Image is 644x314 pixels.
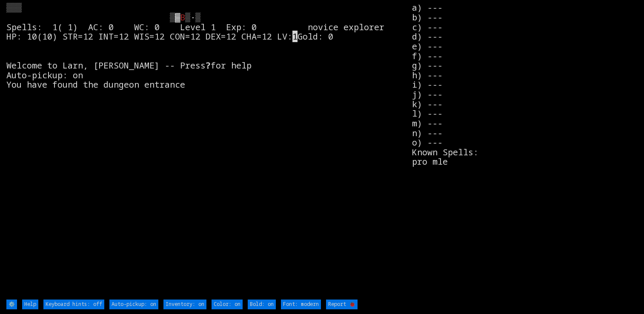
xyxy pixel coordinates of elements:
input: Bold: on [248,300,276,309]
mark: 1 [292,31,298,42]
input: ⚙️ [6,300,17,309]
stats: a) --- b) --- c) --- d) --- e) --- f) --- g) --- h) --- i) --- j) --- k) --- l) --- m) --- n) ---... [412,3,638,298]
font: B [180,11,185,23]
input: Auto-pickup: on [109,300,158,309]
input: Help [22,300,38,309]
input: Font: modern [281,300,321,309]
input: Keyboard hints: off [43,300,104,309]
b: ? [206,60,211,71]
input: Report 🐞 [326,300,358,309]
input: Color: on [212,300,243,309]
input: Inventory: on [163,300,206,309]
larn: ▒▒▒ ▒▓ ▒·▒ Spells: 1( 1) AC: 0 WC: 0 Level 1 Exp: 0 novice explorer HP: 10(10) STR=12 INT=12 WIS=... [6,3,412,298]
